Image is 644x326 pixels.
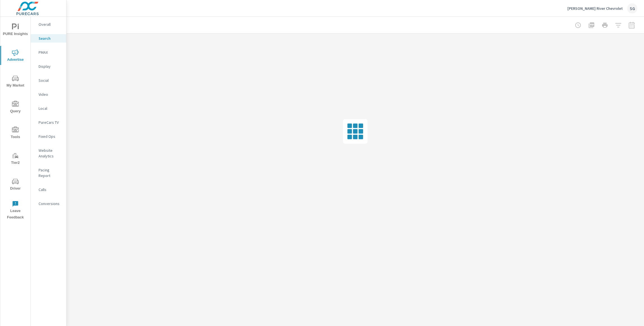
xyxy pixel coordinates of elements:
[31,34,66,43] div: Search
[31,118,66,127] div: PureCars TV
[31,90,66,99] div: Video
[31,62,66,71] div: Display
[2,75,29,89] span: My Market
[31,132,66,141] div: Fixed Ops
[39,120,62,125] p: PureCars TV
[39,22,62,27] p: Overall
[2,178,29,192] span: Driver
[39,50,62,55] p: PMAX
[2,49,29,63] span: Advertise
[39,134,62,139] p: Fixed Ops
[31,104,66,113] div: Local
[39,148,62,159] p: Website Analytics
[2,24,29,37] span: PURE Insights
[39,201,62,206] p: Conversions
[2,152,29,166] span: Tier2
[31,185,66,194] div: Calls
[31,48,66,57] div: PMAX
[39,92,62,97] p: Video
[31,166,66,180] div: Pacing Report
[31,20,66,29] div: Overall
[39,106,62,111] p: Local
[39,36,62,41] p: Search
[567,6,623,11] p: [PERSON_NAME] River Chevrolet
[0,17,30,223] div: nav menu
[39,167,62,178] p: Pacing Report
[39,187,62,192] p: Calls
[627,3,637,13] div: SG
[39,64,62,69] p: Display
[39,78,62,83] p: Social
[31,76,66,85] div: Social
[2,101,29,115] span: Query
[2,127,29,140] span: Tools
[31,146,66,160] div: Website Analytics
[2,201,29,221] span: Leave Feedback
[31,199,66,208] div: Conversions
